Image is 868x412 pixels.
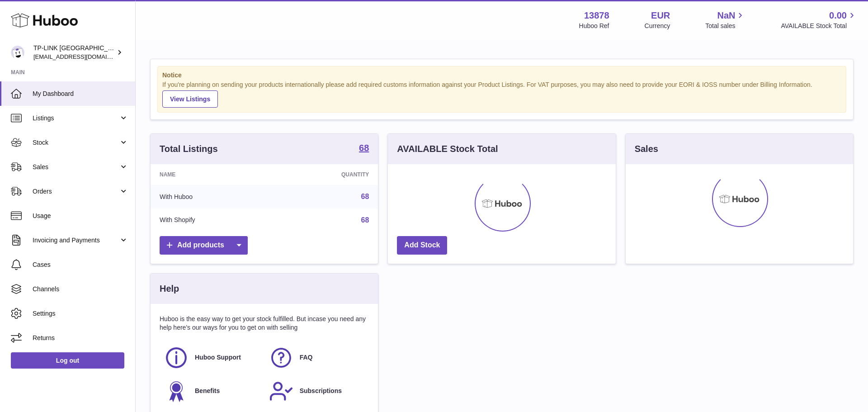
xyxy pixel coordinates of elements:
[151,185,273,208] td: With Huboo
[195,353,241,362] span: Huboo Support
[160,315,369,332] p: Huboo is the easy way to get your stock fulfilled. But incase you need any help here's our ways f...
[705,9,745,30] a: NaN Total sales
[164,346,260,370] a: Huboo Support
[33,114,119,123] span: Listings
[11,352,124,369] a: Log out
[781,9,857,30] a: 0.00 AVAILABLE Stock Total
[781,22,857,30] span: AVAILABLE Stock Total
[151,208,273,232] td: With Shopify
[33,53,133,60] span: [EMAIL_ADDRESS][DOMAIN_NAME]
[829,9,847,22] span: 0.00
[397,236,447,255] a: Add Stock
[651,9,670,22] strong: EUR
[359,143,369,152] strong: 68
[269,379,365,403] a: Subscriptions
[361,216,369,224] a: 68
[579,22,609,30] div: Huboo Ref
[164,379,260,403] a: Benefits
[269,346,365,370] a: FAQ
[397,143,498,155] h3: AVAILABLE Stock Total
[33,334,128,342] span: Returns
[33,90,128,98] span: My Dashboard
[33,44,115,61] div: TP-LINK [GEOGRAPHIC_DATA], SOCIEDAD LIMITADA
[160,283,179,295] h3: Help
[162,90,218,108] a: View Listings
[273,164,378,185] th: Quantity
[359,143,369,154] a: 68
[160,236,248,255] a: Add products
[300,387,342,395] span: Subscriptions
[162,81,841,108] div: If you're planning on sending your products internationally please add required customs informati...
[151,164,273,185] th: Name
[195,387,220,395] span: Benefits
[33,236,119,245] span: Invoicing and Payments
[33,260,128,269] span: Cases
[635,143,658,155] h3: Sales
[33,309,128,318] span: Settings
[361,193,369,200] a: 68
[33,163,119,171] span: Sales
[300,353,313,362] span: FAQ
[33,187,119,196] span: Orders
[584,9,609,22] strong: 13878
[33,285,128,294] span: Channels
[160,143,218,155] h3: Total Listings
[11,46,24,59] img: internalAdmin-13878@internal.huboo.com
[33,138,119,147] span: Stock
[645,22,670,30] div: Currency
[33,212,128,220] span: Usage
[162,71,841,80] strong: Notice
[705,22,745,30] span: Total sales
[717,9,735,22] span: NaN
